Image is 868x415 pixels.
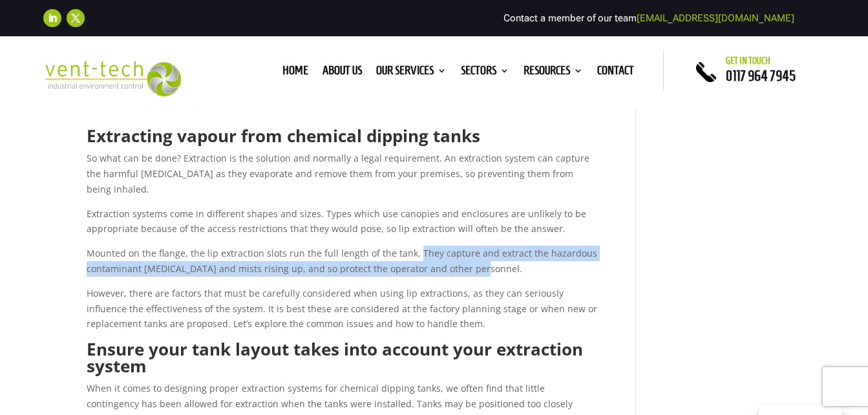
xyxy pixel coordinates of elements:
[637,12,794,24] a: [EMAIL_ADDRESS][DOMAIN_NAME]
[524,66,583,80] a: Resources
[67,9,85,27] a: Follow on X
[87,246,598,286] p: Mounted on the flange, the lip extraction slots run the full length of the tank. They capture and...
[87,124,480,147] strong: Extracting vapour from chemical dipping tanks
[726,56,770,66] span: Get in touch
[323,66,362,80] a: About us
[461,66,509,80] a: Sectors
[43,61,181,96] img: 2023-09-27T08_35_16.549ZVENT-TECH---Clear-background
[376,66,447,80] a: Our Services
[87,206,598,246] p: Extraction systems come in different shapes and sizes. Types which use canopies and enclosures ar...
[597,66,634,80] a: Contact
[503,12,794,24] span: Contact a member of our team
[87,337,583,378] strong: Ensure your tank layout takes into account your extraction system
[43,9,61,27] a: Follow on LinkedIn
[282,66,308,80] a: Home
[726,68,796,83] a: 0117 964 7945
[87,286,598,341] p: However, there are factors that must be carefully considered when using lip extractions, as they ...
[87,151,598,206] p: So what can be done? Extraction is the solution and normally a legal requirement. An extraction s...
